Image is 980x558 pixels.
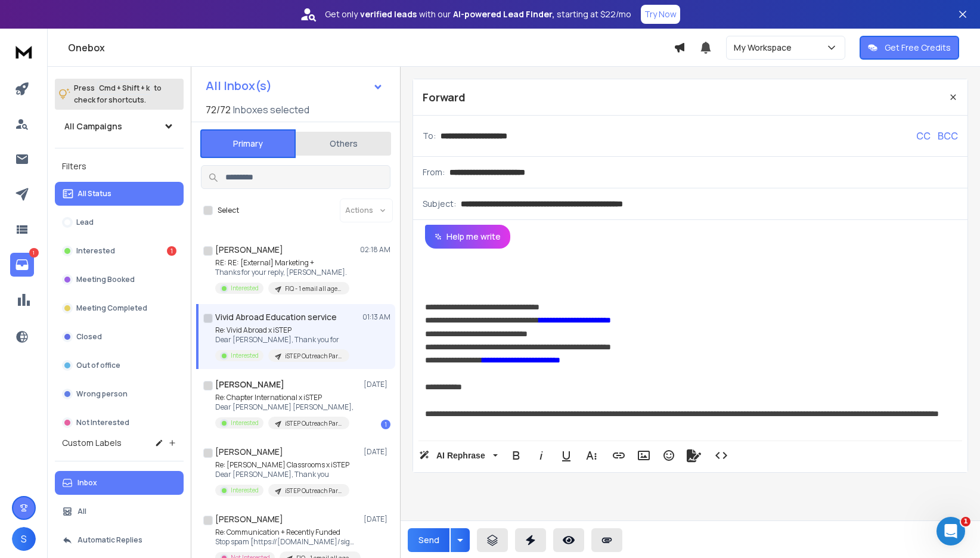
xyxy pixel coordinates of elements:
p: From: [423,166,445,178]
p: Interested [231,418,259,427]
p: [DATE] [364,447,390,457]
p: Closed [76,332,102,342]
h1: [PERSON_NAME] [215,379,284,390]
p: iSTEP Outreach Partner [285,352,342,361]
p: Thanks for your reply, [PERSON_NAME]. [215,268,349,277]
button: Interested1 [55,239,184,263]
p: Re: Chapter International x iSTEP [215,393,353,402]
button: All Campaigns [55,114,184,138]
h3: Inboxes selected [233,103,309,117]
button: Help me write [425,225,510,249]
p: Stop spam [https://[DOMAIN_NAME]/signatures/img/Kiweerouge_Logo_Favicon_20x20px_V2_sRVB.svg]https... [215,537,358,547]
p: Dear [PERSON_NAME], Thank you for [215,335,349,345]
p: FIQ - 1 email all agencies [285,284,342,293]
p: Inbox [77,478,97,488]
span: Cmd + Shift + k [97,81,151,95]
p: [DATE] [364,380,390,389]
p: Wrong person [76,389,128,399]
p: 01:13 AM [362,312,390,322]
button: Automatic Replies [55,528,184,552]
a: 1 [10,253,34,277]
p: Dear [PERSON_NAME], Thank you [215,470,349,479]
button: Lead [55,210,184,234]
strong: AI-powered Lead Finder, [453,8,554,20]
p: Re: Communication + Recently Funded [215,528,358,537]
h1: All Inbox(s) [206,80,272,92]
span: 1 [961,517,970,526]
p: Subject: [423,198,456,210]
button: Closed [55,325,184,349]
p: Try Now [644,8,677,20]
h1: Onebox [68,41,674,55]
button: Not Interested [55,411,184,435]
p: 02:18 AM [360,245,390,255]
p: BCC [938,129,958,143]
p: Lead [76,218,94,227]
img: logo [12,41,36,63]
p: All [77,507,86,516]
button: AI Rephrase [417,444,500,467]
p: iSTEP Outreach Partner [285,419,342,428]
strong: verified leads [360,8,417,20]
button: Bold (⌘B) [505,444,528,467]
p: Press to check for shortcuts. [74,82,162,106]
button: Emoticons [658,444,680,467]
p: Out of office [76,361,120,370]
button: More Text [580,444,603,467]
button: Insert Image (⌘P) [632,444,655,467]
button: Get Free Credits [860,36,959,60]
span: 72 / 72 [206,103,231,117]
button: Primary [200,129,296,158]
h1: Vivid Abroad Education service [215,311,337,323]
iframe: Intercom live chat [936,517,965,545]
p: All Status [77,189,111,199]
button: Others [296,131,391,157]
p: Interested [231,486,259,495]
button: Inbox [55,471,184,495]
p: Forward [423,89,466,106]
button: Italic (⌘I) [530,444,553,467]
label: Select [218,206,239,215]
h1: [PERSON_NAME] [215,244,283,256]
button: Out of office [55,354,184,377]
h3: Custom Labels [62,437,122,449]
h1: [PERSON_NAME] [215,446,283,458]
h3: Filters [55,158,184,175]
p: CC [916,129,931,143]
button: Signature [683,444,705,467]
button: Code View [710,444,733,467]
p: To: [423,130,436,142]
button: Meeting Booked [55,268,184,292]
div: 1 [381,420,390,429]
p: Interested [231,284,259,293]
p: Re: Vivid Abroad x iSTEP [215,325,349,335]
button: Meeting Completed [55,296,184,320]
div: 1 [167,246,176,256]
button: All Inbox(s) [196,74,393,98]
p: Automatic Replies [77,535,142,545]
p: Interested [76,246,115,256]
p: Interested [231,351,259,360]
p: Meeting Completed [76,303,147,313]
h1: [PERSON_NAME] [215,513,283,525]
p: Meeting Booked [76,275,135,284]
p: Dear [PERSON_NAME] [PERSON_NAME], [215,402,353,412]
p: [DATE] [364,514,390,524]
p: RE: RE: [External] Marketing + [215,258,349,268]
p: 1 [29,248,39,258]
p: Get only with our starting at $22/mo [325,8,631,20]
p: iSTEP Outreach Partner [285,486,342,495]
button: S [12,527,36,551]
button: All [55,500,184,523]
button: All Status [55,182,184,206]
p: Get Free Credits [885,42,951,54]
button: Insert Link (⌘K) [607,444,630,467]
p: Re: [PERSON_NAME] Classrooms x iSTEP [215,460,349,470]
p: Not Interested [76,418,129,427]
p: My Workspace [734,42,796,54]
button: Wrong person [55,382,184,406]
span: AI Rephrase [434,451,488,461]
button: Try Now [641,5,680,24]
button: Underline (⌘U) [555,444,578,467]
